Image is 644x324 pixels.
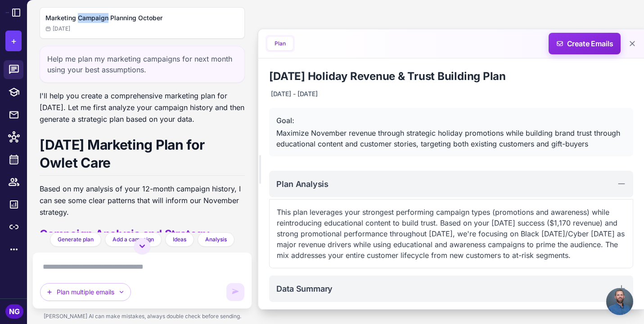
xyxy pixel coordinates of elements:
[267,37,293,50] button: Plan
[276,283,333,295] h2: Data Summary
[276,115,626,126] div: Goal:
[40,227,245,241] h2: Campaign Analysis and Strategy
[11,34,17,48] span: +
[545,33,624,54] span: Create Emails
[269,69,633,84] h1: [DATE] Holiday Revenue & Trust Building Plan
[40,183,245,218] p: Based on my analysis of your 12-month campaign history, I can see some clear patterns that will i...
[277,207,626,261] p: This plan leverages your strongest performing campaign types (promotions and awareness) while rei...
[198,232,234,247] button: Analysis
[276,128,626,149] div: Maximize November revenue through strategic holiday promotions while building brand trust through...
[276,178,329,190] h2: Plan Analysis
[45,13,239,23] h2: Marketing Campaign Planning October
[113,235,154,244] span: Add a campaign
[45,25,70,33] span: [DATE]
[173,235,186,244] span: Ideas
[5,31,22,51] button: +
[58,235,94,244] span: Generate plan
[40,136,245,176] h1: [DATE] Marketing Plan for Owlet Care
[606,288,633,315] div: Open chat
[40,90,245,125] p: I'll help you create a comprehensive marketing plan for [DATE]. Let me first analyze your campaig...
[40,283,131,301] button: Plan multiple emails
[40,46,245,83] div: Help me plan my marketing campaigns for next month using your best assumptions.
[32,309,252,324] div: [PERSON_NAME] AI can make mistakes, always double check before sending.
[50,232,101,247] button: Generate plan
[549,33,621,54] button: Create Emails
[205,235,227,244] span: Analysis
[165,232,194,247] button: Ideas
[5,304,23,319] div: NG
[269,87,320,101] div: [DATE] - [DATE]
[105,232,162,247] button: Add a campaign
